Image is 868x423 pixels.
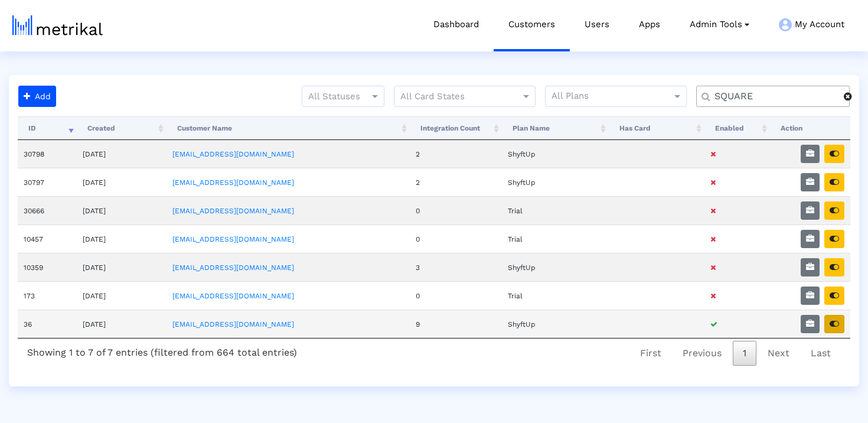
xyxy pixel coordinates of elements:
[77,196,166,224] td: [DATE]
[77,116,166,140] th: Created: activate to sort column ascending
[172,207,294,215] a: [EMAIL_ADDRESS][DOMAIN_NAME]
[77,224,166,253] td: [DATE]
[609,116,704,140] th: Has Card: activate to sort column ascending
[77,281,166,310] td: [DATE]
[18,253,77,281] td: 10359
[172,235,294,243] a: [EMAIL_ADDRESS][DOMAIN_NAME]
[18,116,77,140] th: ID: activate to sort column ascending
[172,263,294,272] a: [EMAIL_ADDRESS][DOMAIN_NAME]
[410,224,502,253] td: 0
[801,341,841,366] a: Last
[18,196,77,224] td: 30666
[18,224,77,253] td: 10457
[77,253,166,281] td: [DATE]
[502,116,609,140] th: Plan Name: activate to sort column ascending
[673,341,732,366] a: Previous
[172,320,294,328] a: [EMAIL_ADDRESS][DOMAIN_NAME]
[758,341,800,366] a: Next
[502,253,609,281] td: ShyftUp
[12,15,103,35] img: metrical-logo-light.png
[770,116,850,140] th: Action
[502,281,609,310] td: Trial
[779,18,792,31] img: my-account-menu-icon.png
[410,253,502,281] td: 3
[410,140,502,168] td: 2
[502,196,609,224] td: Trial
[18,310,77,338] td: 36
[502,224,609,253] td: Trial
[410,310,502,338] td: 9
[77,168,166,196] td: [DATE]
[172,150,294,158] a: [EMAIL_ADDRESS][DOMAIN_NAME]
[172,178,294,187] a: [EMAIL_ADDRESS][DOMAIN_NAME]
[502,140,609,168] td: ShyftUp
[77,140,166,168] td: [DATE]
[410,168,502,196] td: 2
[733,341,756,366] a: 1
[18,86,56,107] button: Add
[172,292,294,300] a: [EMAIL_ADDRESS][DOMAIN_NAME]
[18,281,77,310] td: 173
[18,339,306,363] div: Showing 1 to 7 of 7 entries (filtered from 664 total entries)
[706,90,844,103] input: Customer Name
[502,168,609,196] td: ShyftUp
[630,341,671,366] a: First
[502,310,609,338] td: ShyftUp
[400,89,508,105] input: All Card States
[410,116,502,140] th: Integration Count: activate to sort column ascending
[410,281,502,310] td: 0
[167,116,410,140] th: Customer Name: activate to sort column ascending
[18,140,77,168] td: 30798
[704,116,770,140] th: Enabled: activate to sort column ascending
[18,168,77,196] td: 30797
[410,196,502,224] td: 0
[552,89,674,105] input: All Plans
[77,310,166,338] td: [DATE]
